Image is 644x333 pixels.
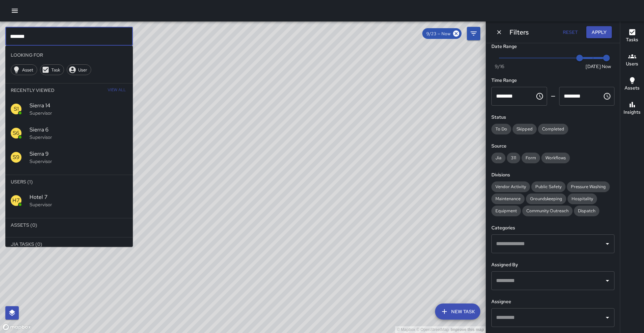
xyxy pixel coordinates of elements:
[491,193,525,204] div: Maintenance
[533,90,546,103] button: Choose time, selected time is 12:00 AM
[13,129,19,137] p: S6
[494,27,504,37] button: Dismiss
[491,206,521,216] div: Equipment
[620,72,644,97] button: Assets
[30,134,127,141] p: Supervisor
[586,26,612,39] button: Apply
[586,63,601,70] span: [DATE]
[74,67,91,73] span: User
[531,181,566,192] div: Public Safety
[491,196,525,202] span: Maintenance
[30,110,127,116] p: Supervisor
[5,175,133,188] li: Users (1)
[491,261,614,269] h6: Assigned By
[491,208,521,214] span: Equipment
[567,184,610,189] span: Pressure Washing
[513,124,537,134] div: Skipped
[5,145,133,169] div: S9Sierra 9Supervisor
[108,85,126,96] span: View All
[531,184,566,189] span: Public Safety
[603,239,612,248] button: Open
[538,124,568,134] div: Completed
[30,158,127,165] p: Supervisor
[574,206,599,216] div: Dispatch
[106,84,127,97] button: View All
[491,143,614,150] h6: Source
[5,84,133,97] li: Recently Viewed
[5,218,133,232] li: Assets (0)
[541,153,570,163] div: Workflows
[14,105,19,113] p: S1
[491,77,614,84] h6: Time Range
[5,188,133,213] div: H7Hotel 7Supervisor
[491,126,511,132] span: To Do
[624,109,641,116] h6: Insights
[5,237,133,251] li: Jia Tasks (0)
[574,208,599,214] span: Dispatch
[526,196,566,202] span: Groundskeeping
[600,90,614,103] button: Choose time, selected time is 11:59 PM
[11,64,37,75] div: Asset
[522,206,573,216] div: Community Outreach
[625,85,640,92] h6: Assets
[491,171,614,179] h6: Divisions
[507,155,520,161] span: 311
[567,181,610,192] div: Pressure Washing
[491,224,614,232] h6: Categories
[40,64,64,75] div: Task
[67,64,91,75] div: User
[603,276,612,285] button: Open
[30,126,127,134] span: Sierra 6
[30,102,127,110] span: Sierra 14
[626,36,638,44] h6: Tasks
[620,48,644,72] button: Users
[522,153,540,163] div: Form
[422,28,462,39] div: 9/23 — Now
[48,67,64,73] span: Task
[491,181,530,192] div: Vendor Activity
[491,184,530,189] span: Vendor Activity
[422,31,454,37] span: 9/23 — Now
[5,48,133,62] li: Looking For
[491,114,614,121] h6: Status
[5,97,133,121] div: S1Sierra 14Supervisor
[491,43,614,50] h6: Date Range
[491,155,505,161] span: Jia
[18,67,37,73] span: Asset
[30,150,127,158] span: Sierra 9
[620,97,644,121] button: Insights
[559,26,581,39] button: Reset
[491,153,505,163] div: Jia
[491,124,511,134] div: To Do
[620,24,644,48] button: Tasks
[522,208,573,214] span: Community Outreach
[467,27,480,40] button: Filters
[568,193,597,204] div: Hospitality
[495,63,504,70] span: 9/16
[541,155,570,161] span: Workflows
[13,153,19,161] p: S9
[509,27,529,38] h6: Filters
[507,153,520,163] div: 311
[491,298,614,306] h6: Assignee
[12,197,20,205] p: H7
[30,201,127,208] p: Supervisor
[522,155,540,161] span: Form
[603,313,612,322] button: Open
[568,196,597,202] span: Hospitality
[602,63,611,70] span: Now
[526,193,566,204] div: Groundskeeping
[30,193,127,201] span: Hotel 7
[5,121,133,145] div: S6Sierra 6Supervisor
[513,126,537,132] span: Skipped
[626,60,638,68] h6: Users
[538,126,568,132] span: Completed
[435,303,480,320] button: New Task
